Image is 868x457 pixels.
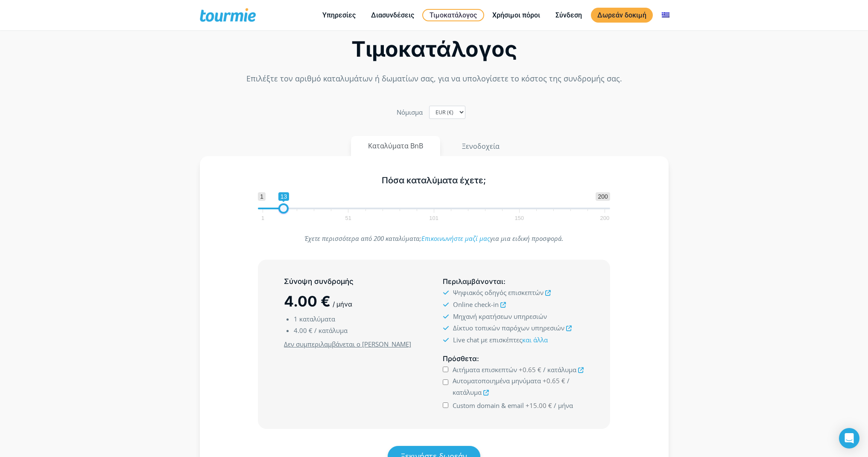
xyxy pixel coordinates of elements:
span: Αιτήματα επισκεπτών [453,365,517,374]
span: Αυτοματοποιημένα μηνύματα [453,376,541,385]
span: 4.00 € [284,292,330,310]
h5: : [443,353,584,364]
a: Δωρεάν δοκιμή [591,8,653,23]
span: Περιλαμβάνονται [443,277,503,286]
h5: : [443,276,584,287]
span: 51 [344,216,353,220]
span: Δίκτυο τοπικών παρόχων υπηρεσιών [453,324,564,332]
a: Υπηρεσίες [316,10,362,20]
span: +15.00 € [526,401,552,410]
h5: Πόσα καταλύματα έχετε; [258,175,610,186]
span: 150 [513,216,525,220]
u: Δεν συμπεριλαμβάνεται ο [PERSON_NAME] [284,340,411,348]
span: 200 [599,216,611,220]
label: Nόμισμα [397,107,423,118]
a: Επικοινωνήστε μαζί μας [421,234,490,243]
span: Ψηφιακός οδηγός επισκεπτών [453,288,544,297]
h5: Σύνοψη συνδρομής [284,276,425,287]
span: Online check-in [453,300,499,309]
div: Open Intercom Messenger [839,428,859,448]
span: καταλύματα [299,315,335,323]
span: Πρόσθετα [443,354,477,363]
button: Καταλύματα BnB [351,136,440,156]
span: 1 [260,216,266,220]
span: 200 [596,192,610,201]
span: +0.65 € [519,365,541,374]
p: Έχετε περισσότερα από 200 καταλύματα; για μια ειδική προσφορά. [258,233,610,244]
span: +0.65 € [543,376,565,385]
span: 1 [294,315,298,323]
a: και άλλα [522,336,548,344]
span: / κατάλυμα [314,326,348,335]
span: Μηχανή κρατήσεων υπηρεσιών [453,312,547,321]
span: 4.00 € [294,326,313,335]
a: Σύνδεση [549,10,588,20]
span: Live chat με επισκέπτες [453,336,548,344]
h2: Τιμοκατάλογος [200,39,669,59]
span: 101 [428,216,440,220]
span: 1 [258,192,266,201]
span: 13 [278,192,289,201]
span: / μήνα [554,401,573,410]
span: Custom domain & email [453,401,524,410]
p: Επιλέξτε τον αριθμό καταλυμάτων ή δωματίων σας, για να υπολογίσετε το κόστος της συνδρομής σας. [200,73,669,84]
span: / κατάλυμα [543,365,576,374]
span: / μήνα [333,300,352,308]
a: Χρήσιμοι πόροι [486,10,547,20]
a: Τιμοκατάλογος [422,9,484,21]
button: Ξενοδοχεία [444,136,517,156]
a: Διασυνδέσεις [365,10,421,20]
